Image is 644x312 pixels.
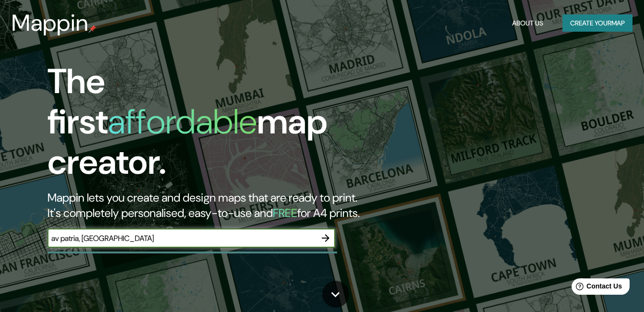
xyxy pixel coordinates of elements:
[508,14,547,32] button: About Us
[273,205,297,220] h5: FREE
[559,275,633,301] iframe: Help widget launcher
[47,61,370,190] h1: The first map creator.
[108,99,257,144] h1: affordable
[47,190,370,221] h2: Mappin lets you create and design maps that are ready to print. It's completely personalised, eas...
[47,233,316,244] input: Choose your favourite place
[562,14,632,32] button: Create yourmap
[89,25,96,33] img: mappin-pin
[12,10,89,36] h3: Mappin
